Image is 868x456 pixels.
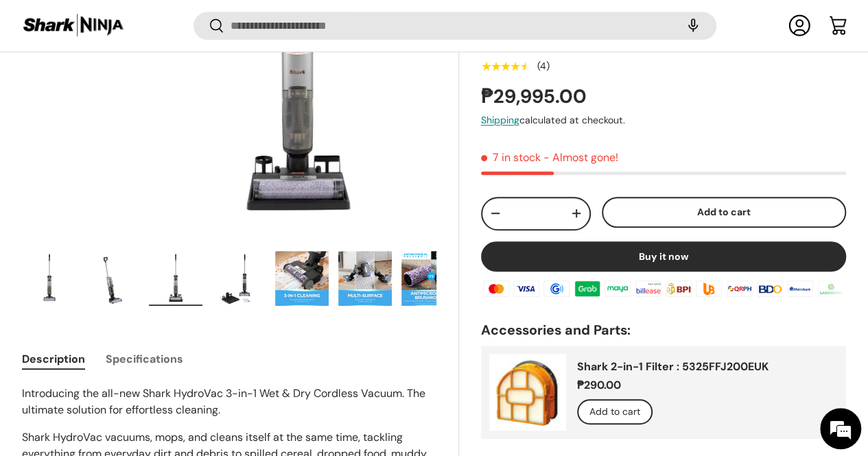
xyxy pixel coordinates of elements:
[785,278,815,299] img: metrobank
[572,278,602,299] img: grabpay
[22,385,436,418] p: Introducing the all-new Shark HydroVac 3-in-1 Wet & Dry Cordless Vacuum. The ultimate solution fo...
[481,114,519,126] a: Shipping
[481,60,530,73] span: ★★★★★
[694,278,724,299] img: ubp
[633,278,663,299] img: billease
[22,344,85,374] button: Description
[755,278,785,299] img: bdo
[577,399,653,424] button: Add to cart
[22,12,125,39] img: Shark Ninja Philippines
[602,197,846,228] button: Add to cart
[401,251,455,306] img: Shark HydroVac Cordless Wet & Dry Hard Floor Cleaner (WD210PH)
[86,251,139,306] img: Shark HydroVac Cordless Wet & Dry Hard Floor Cleaner (WD210PH)
[511,278,541,299] img: visa
[541,278,572,299] img: gcash
[275,251,329,306] img: Shark HydroVac Cordless Wet & Dry Hard Floor Cleaner (WD210PH)
[481,113,846,128] div: calculated at checkout.
[543,150,618,165] p: - Almost gone!
[7,307,261,355] textarea: Type your message and hit 'Enter'
[481,84,590,109] strong: ₱29,995.00
[149,251,202,306] img: Shark HydroVac Cordless Wet & Dry Hard Floor Cleaner (WD210PH)
[602,278,633,299] img: maya
[481,278,511,299] img: master
[80,139,189,278] span: We're online!
[212,251,266,306] img: Shark HydroVac Cordless Wet & Dry Hard Floor Cleaner (WD210PH)
[481,321,846,340] h2: Accessories and Parts:
[537,61,550,71] div: (4)
[481,150,541,165] span: 7 in stock
[481,60,530,73] div: 4.5 out of 5.0 stars
[481,241,846,272] button: Buy it now
[671,11,715,41] speech-search-button: Search by voice
[338,251,392,306] img: Shark HydroVac Cordless Wet & Dry Hard Floor Cleaner (WD210PH)
[664,278,694,299] img: bpi
[816,278,846,299] img: landbank
[106,344,183,374] button: Specifications
[577,359,769,374] a: Shark 2-in-1 Filter : 5325FFJ200EUK
[23,251,76,306] img: shark-hyrdrovac-wet-and-dry-hard-floor-clearner-full-view-sharkninja
[725,278,755,299] img: qrph
[71,77,231,95] div: Chat with us now
[225,7,258,40] div: Minimize live chat window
